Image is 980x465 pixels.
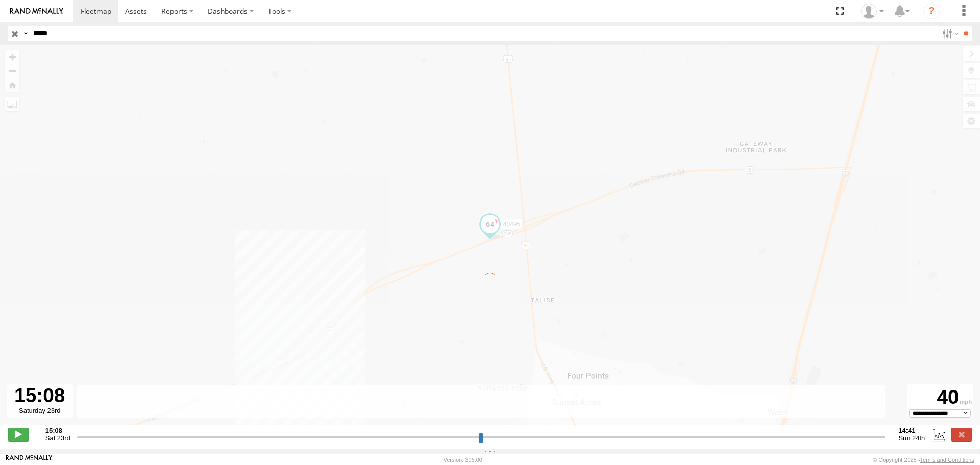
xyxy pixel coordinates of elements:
a: Visit our Website [6,455,53,465]
div: Caseta Laredo TX [857,4,887,19]
label: Search Query [21,26,30,41]
strong: 14:41 [898,427,925,434]
i: ? [923,3,940,19]
strong: 15:08 [45,427,70,434]
span: Sun 24th Aug 2025 [898,434,925,442]
span: Sat 23rd Aug 2025 [45,434,70,442]
div: Version: 306.00 [444,457,482,463]
label: Search Filter Options [938,26,960,41]
img: rand-logo.svg [10,8,63,15]
a: Terms and Conditions [920,457,974,463]
label: Play/Stop [8,428,29,441]
label: Close [951,428,972,441]
div: 40 [909,386,972,409]
div: © Copyright 2025 - [873,457,974,463]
